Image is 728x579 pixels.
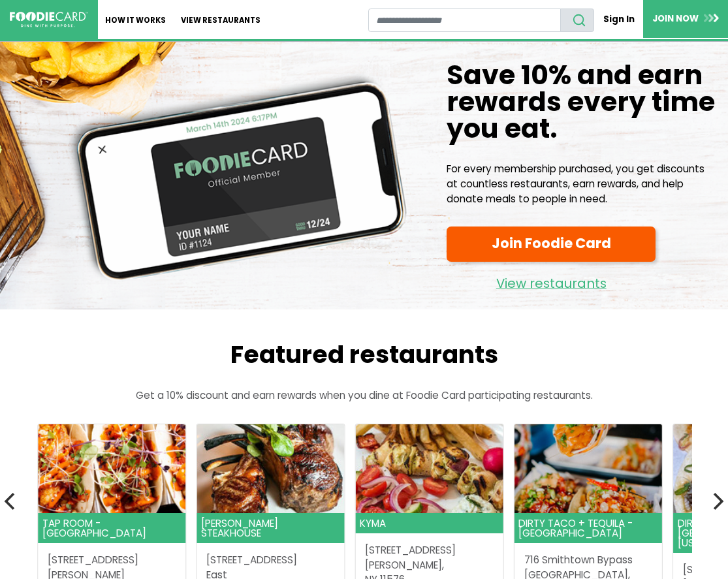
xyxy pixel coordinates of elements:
[447,227,656,262] a: Join Foodie Card
[514,424,661,514] img: Dirty Taco + Tequila - Smithtown
[447,162,718,206] p: For every membership purchased, you get discounts at countless restaurants, earn rewards, and hel...
[197,513,344,543] header: [PERSON_NAME] Steakhouse
[355,424,503,514] img: Kyma
[447,266,656,294] a: View restaurants
[560,8,594,32] button: search
[594,8,643,31] a: Sign In
[447,61,718,142] h1: Save 10% and earn rewards every time you eat.
[38,513,185,543] header: Tap Room - [GEOGRAPHIC_DATA]
[197,424,344,514] img: Rothmann's Steakhouse
[10,339,718,369] h2: Featured restaurants
[355,513,503,533] header: Kyma
[10,388,718,403] p: Get a 10% discount and earn rewards when you dine at Foodie Card participating restaurants.
[38,424,185,514] img: Tap Room - Ronkonkoma
[368,8,562,32] input: restaurant search
[514,513,661,543] header: Dirty Taco + Tequila - [GEOGRAPHIC_DATA]
[10,12,88,27] img: FoodieCard; Eat, Drink, Save, Donate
